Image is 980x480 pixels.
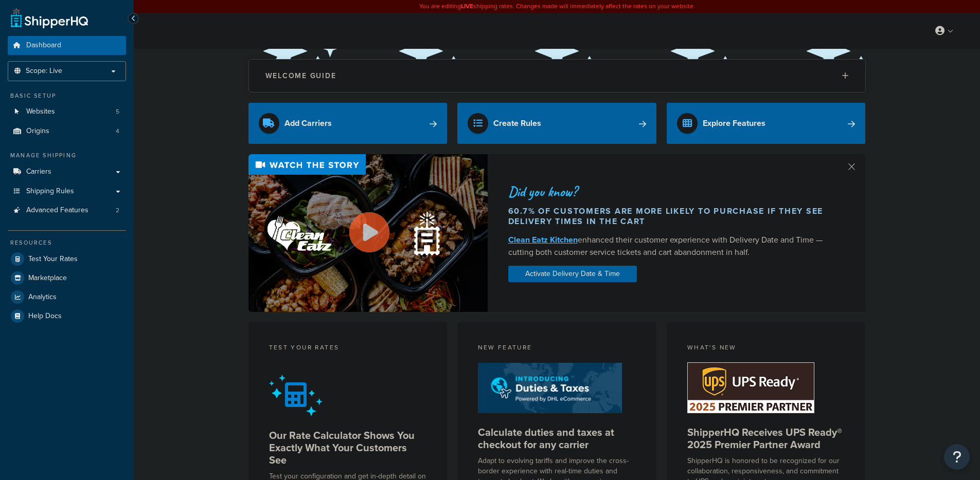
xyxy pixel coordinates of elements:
[457,103,656,144] a: Create Rules
[8,91,126,100] div: Basic Setup
[116,206,119,215] span: 2
[265,72,336,80] h2: Welcome Guide
[508,184,833,199] div: Did you know?
[8,288,126,306] a: Analytics
[26,107,55,116] span: Websites
[269,343,427,355] div: Test your rates
[8,151,126,160] div: Manage Shipping
[8,122,126,141] li: Origins
[28,293,57,302] span: Analytics
[687,426,845,451] h5: ShipperHQ Receives UPS Ready® 2025 Premier Partner Award
[508,234,833,259] div: enhanced their customer experience with Delivery Date and Time — cutting both customer service ti...
[478,426,636,451] h5: Calculate duties and taxes at checkout for any carrier
[116,107,119,116] span: 5
[493,116,541,131] div: Create Rules
[8,201,126,220] li: Advanced Features
[8,269,126,287] a: Marketplace
[667,103,866,144] a: Explore Features
[8,201,126,220] a: Advanced Features2
[461,2,473,11] b: LIVE
[284,116,332,131] div: Add Carriers
[8,36,126,55] a: Dashboard
[248,103,448,144] a: Add Carriers
[8,102,126,121] li: Websites
[26,41,61,50] span: Dashboard
[508,206,833,227] div: 60.7% of customers are more likely to purchase if they see delivery times in the cart
[8,162,126,181] a: Carriers
[8,102,126,121] a: Websites5
[687,343,845,355] div: What's New
[944,444,970,470] button: Open Resource Center
[508,266,637,282] a: Activate Delivery Date & Time
[249,60,865,92] button: Welcome Guide
[28,312,62,321] span: Help Docs
[478,343,636,355] div: New Feature
[508,234,578,246] a: Clean Eatz Kitchen
[703,116,765,131] div: Explore Features
[116,127,119,136] span: 4
[8,122,126,141] a: Origins4
[8,250,126,268] a: Test Your Rates
[26,127,49,136] span: Origins
[8,238,126,247] div: Resources
[8,307,126,325] a: Help Docs
[28,274,67,283] span: Marketplace
[26,206,88,215] span: Advanced Features
[28,255,78,264] span: Test Your Rates
[8,182,126,201] a: Shipping Rules
[26,168,51,176] span: Carriers
[26,187,74,196] span: Shipping Rules
[248,154,488,312] img: Video thumbnail
[269,429,427,466] h5: Our Rate Calculator Shows You Exactly What Your Customers See
[26,67,62,76] span: Scope: Live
